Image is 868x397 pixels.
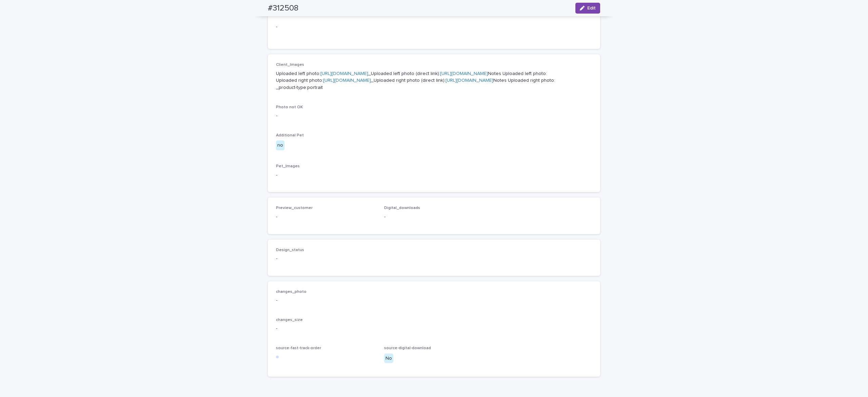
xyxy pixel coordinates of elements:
p: Uploaded left photo: _Uploaded left photo (direct link): Notes Uploaded left photo: Uploaded righ... [276,70,592,91]
p: - [276,325,592,332]
p: - [276,297,592,304]
p: - [276,23,592,31]
a: [URL][DOMAIN_NAME] [320,71,368,76]
span: Preview_customer [276,206,313,210]
button: Edit [575,3,600,14]
span: source-digital-download [384,346,431,350]
span: Photo not OK [276,105,303,109]
p: - [384,213,484,221]
span: Digital_downloads [384,206,420,210]
span: changes_size [276,318,303,322]
div: No [384,354,393,363]
p: - [276,213,376,221]
p: - [276,172,592,179]
a: [URL][DOMAIN_NAME] [440,71,488,76]
h2: #312508 [268,3,298,13]
a: [URL][DOMAIN_NAME] [323,78,371,83]
span: changes_photo [276,290,307,294]
p: - [276,112,592,119]
p: - [276,255,376,262]
span: Client_Images [276,63,304,67]
span: Additional Pet [276,133,304,137]
span: Edit [587,6,596,11]
span: Design_status [276,248,304,252]
div: no [276,140,284,150]
a: [URL][DOMAIN_NAME] [446,78,493,83]
span: source-fast-track-order [276,346,321,350]
span: Pet_Images [276,164,300,168]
